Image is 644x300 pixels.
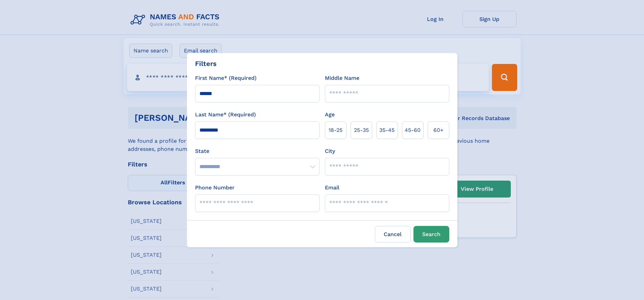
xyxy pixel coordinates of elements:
[329,126,342,134] span: 18‑25
[325,184,339,192] label: Email
[354,126,369,134] span: 25‑35
[325,147,335,155] label: City
[375,226,411,243] label: Cancel
[405,126,421,134] span: 45‑60
[325,74,359,82] label: Middle Name
[195,59,217,69] div: Filters
[195,74,257,82] label: First Name* (Required)
[433,126,444,134] span: 60+
[195,184,235,192] label: Phone Number
[413,226,449,243] button: Search
[379,126,395,134] span: 35‑45
[325,111,335,119] label: Age
[195,147,319,155] label: State
[195,111,256,119] label: Last Name* (Required)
